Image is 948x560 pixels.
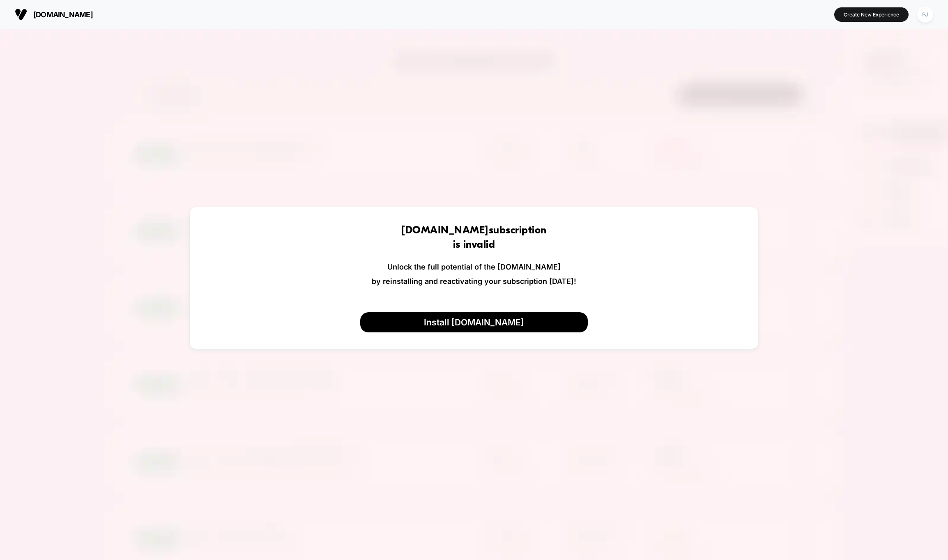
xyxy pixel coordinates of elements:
[33,10,93,19] span: [DOMAIN_NAME]
[15,8,27,21] img: Visually logo
[360,312,588,332] button: Install [DOMAIN_NAME]
[372,260,576,288] p: Unlock the full potential of the [DOMAIN_NAME] by reinstalling and reactivating your subscription...
[915,6,936,23] button: PJ
[917,7,933,23] div: PJ
[834,7,909,22] button: Create New Experience
[12,8,95,21] button: [DOMAIN_NAME]
[401,224,546,252] h1: [DOMAIN_NAME] subscription is invalid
